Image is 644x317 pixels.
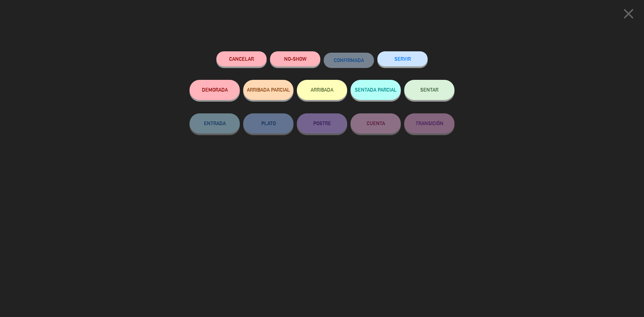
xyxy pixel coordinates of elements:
button: DEMORADA [190,80,240,100]
button: ARRIBADA [297,80,347,100]
button: SENTADA PARCIAL [351,80,401,100]
button: Cancelar [216,51,267,66]
span: SENTAR [420,87,438,93]
span: CONFIRMADA [334,57,364,63]
button: CONFIRMADA [324,53,374,68]
button: PLATO [243,113,293,134]
button: ENTRADA [190,113,240,134]
button: SERVIR [377,51,428,66]
button: CUENTA [351,113,401,134]
i: close [620,5,637,22]
button: POSTRE [297,113,347,134]
button: ARRIBADA PARCIAL [243,80,293,100]
button: close [618,5,639,25]
button: SENTAR [404,80,454,100]
span: ARRIBADA PARCIAL [247,87,290,93]
button: NO-SHOW [270,51,320,66]
button: TRANSICIÓN [404,113,454,134]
